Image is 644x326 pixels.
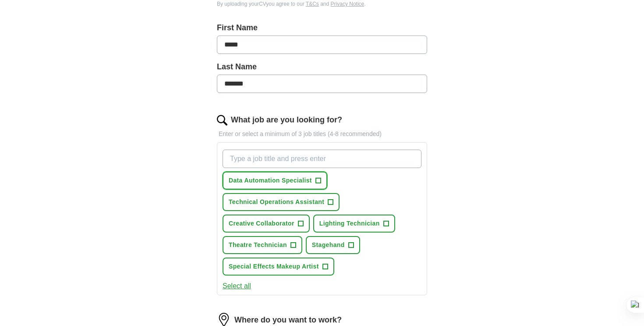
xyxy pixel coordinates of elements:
a: T&Cs [306,1,319,7]
span: Theatre Technician [229,240,287,250]
button: Select all [223,281,251,291]
label: What job are you looking for? [231,114,342,126]
button: Stagehand [306,236,360,254]
button: Special Effects Makeup Artist [223,258,334,276]
button: Lighting Technician [313,215,395,233]
span: Special Effects Makeup Artist [229,262,319,271]
input: Type a job title and press enter [223,150,421,168]
p: Enter or select a minimum of 3 job titles (4-8 recommended) [217,129,427,139]
button: Creative Collaborator [223,215,310,233]
span: Data Automation Specialist [229,176,312,185]
label: Where do you want to work? [234,314,342,326]
a: Privacy Notice [331,1,364,7]
span: Technical Operations Assistant [229,197,324,207]
button: Data Automation Specialist [223,172,327,190]
img: search.png [217,115,227,125]
button: Theatre Technician [223,236,302,254]
label: First Name [217,22,427,34]
span: Creative Collaborator [229,219,294,228]
button: Technical Operations Assistant [223,193,340,211]
span: Lighting Technician [319,219,380,228]
span: Stagehand [312,240,345,250]
label: Last Name [217,61,427,73]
